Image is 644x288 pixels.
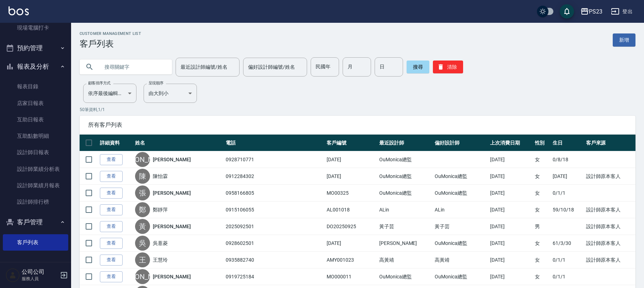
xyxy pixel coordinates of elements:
a: 查看 [100,221,123,232]
a: 報表目錄 [3,78,68,95]
h2: Customer Management List [80,31,141,36]
td: OuMonica總監 [377,168,433,185]
td: 設計師原本客人 [584,252,635,268]
a: 設計師排行榜 [3,194,68,210]
div: [PERSON_NAME] [135,269,150,284]
th: 客戶來源 [584,135,635,151]
div: 張 [135,185,150,200]
td: 0/1/1 [551,185,584,201]
td: 0958166805 [224,185,325,201]
a: 查看 [100,238,123,249]
td: 黃子芸 [377,218,433,235]
td: 0/8/18 [551,151,584,168]
a: 現場電腦打卡 [3,20,68,36]
a: 查看 [100,188,123,199]
a: 吳薏菱 [153,240,168,247]
img: Person [6,268,20,282]
a: 查看 [100,154,123,165]
a: 陳怡霖 [153,173,168,180]
a: [PERSON_NAME] [153,273,190,280]
div: 依序最後編輯時間 [83,84,136,103]
td: [PERSON_NAME] [377,235,433,252]
a: 互助日報表 [3,111,68,128]
button: save [560,4,574,19]
th: 上次消費日期 [488,135,533,151]
td: 61/3/30 [551,235,584,252]
a: 查看 [100,171,123,182]
td: 0928710771 [224,151,325,168]
td: 女 [533,185,551,201]
td: 女 [533,201,551,218]
td: [DATE] [488,168,533,185]
div: [PERSON_NAME] [135,152,150,167]
th: 姓名 [133,135,224,151]
td: [DATE] [488,235,533,252]
td: 0928602501 [224,235,325,252]
td: 設計師原本客人 [584,168,635,185]
th: 客戶編號 [325,135,377,151]
button: 登出 [608,5,635,18]
button: 預約管理 [3,39,68,57]
button: 客戶管理 [3,213,68,231]
td: 設計師原本客人 [584,201,635,218]
td: 女 [533,268,551,285]
a: 新增 [613,33,635,47]
td: DO20250925 [325,218,377,235]
td: 女 [533,168,551,185]
td: [DATE] [325,235,377,252]
td: 設計師原本客人 [584,235,635,252]
td: ALin [433,201,488,218]
div: 黃 [135,219,150,234]
td: 女 [533,252,551,268]
td: OuMonica總監 [377,151,433,168]
a: 設計師日報表 [3,144,68,161]
label: 顧客排序方式 [88,80,111,86]
td: 女 [533,151,551,168]
td: AMY001023 [325,252,377,268]
td: [DATE] [488,185,533,201]
td: [DATE] [488,201,533,218]
td: 設計師原本客人 [584,218,635,235]
td: 0919725184 [224,268,325,285]
th: 生日 [551,135,584,151]
a: 查看 [100,271,123,282]
button: 清除 [433,61,463,73]
a: 設計師業績分析表 [3,161,68,177]
th: 性別 [533,135,551,151]
td: OuMonica總監 [377,185,433,201]
div: 王 [135,252,150,267]
td: 黃子芸 [433,218,488,235]
td: 0915106055 [224,201,325,218]
td: MO000011 [325,268,377,285]
h3: 客戶列表 [80,39,141,49]
a: 設計師業績月報表 [3,177,68,194]
a: 客戶列表 [3,234,68,251]
td: [DATE] [488,151,533,168]
td: MO00325 [325,185,377,201]
a: 店家日報表 [3,95,68,111]
span: 所有客戶列表 [88,121,627,129]
div: 鄭 [135,202,150,217]
td: 0935882740 [224,252,325,268]
td: 高黃靖 [433,252,488,268]
th: 詳細資料 [98,135,133,151]
td: 女 [533,235,551,252]
td: ALin [377,201,433,218]
td: 高黃靖 [377,252,433,268]
td: [DATE] [325,168,377,185]
td: [DATE] [551,168,584,185]
td: [DATE] [488,268,533,285]
button: PS23 [578,4,605,19]
div: 由大到小 [144,84,197,103]
a: 王慧玲 [153,256,168,263]
label: 呈現順序 [149,80,163,86]
th: 電話 [224,135,325,151]
td: [DATE] [488,218,533,235]
p: 50 筆資料, 1 / 1 [80,106,635,113]
td: 0912284302 [224,168,325,185]
td: 0/1/1 [551,268,584,285]
td: OuMonica總監 [433,168,488,185]
td: AL001018 [325,201,377,218]
h5: 公司公司 [22,268,58,276]
td: [DATE] [325,151,377,168]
